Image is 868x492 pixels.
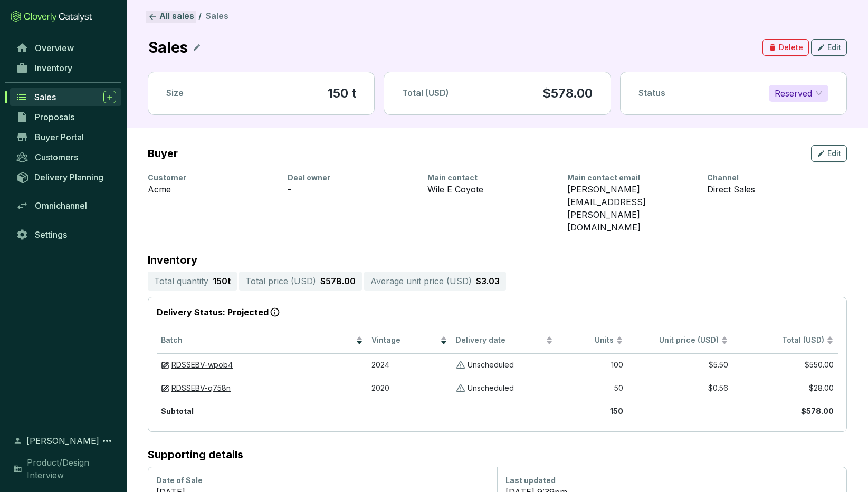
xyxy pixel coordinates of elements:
[371,335,438,345] span: Vintage
[557,377,627,400] td: 50
[171,383,231,393] a: RDSSEBV-q758n
[35,112,74,122] span: Proposals
[288,183,415,196] div: -
[402,88,449,98] span: Total (USD)
[367,353,452,377] td: 2024
[10,88,121,106] a: Sales
[148,172,275,183] div: Customer
[161,335,354,345] span: Batch
[11,39,121,57] a: Overview
[762,39,809,56] button: Delete
[148,255,847,265] p: Inventory
[146,11,196,23] a: All sales
[456,383,465,393] img: Unscheduled
[11,59,121,77] a: Inventory
[157,328,367,354] th: Batch
[11,108,121,126] a: Proposals
[328,85,356,102] section: 150 t
[827,42,841,53] span: Edit
[171,383,231,392] span: RDSSEBV-q758n
[161,407,194,416] b: Subtotal
[775,85,823,101] span: Reserved
[11,128,121,146] a: Buyer Portal
[659,335,719,344] span: Unit price (USD)
[11,197,121,215] a: Omnichannel
[171,360,233,369] span: RDSSEBV-wpob4
[171,360,233,370] a: RDSSEBV-wpob4
[456,360,465,370] img: Unscheduled
[34,92,56,102] span: Sales
[456,335,543,345] span: Delivery date
[35,200,87,211] span: Omnichannel
[35,63,72,73] span: Inventory
[35,43,74,53] span: Overview
[288,172,415,183] div: Deal owner
[154,275,208,287] p: Total quantity
[557,328,627,354] th: Units
[732,377,838,400] td: $28.00
[505,475,838,486] div: Last updated
[638,88,665,99] p: Status
[35,132,84,142] span: Buyer Portal
[627,377,733,400] td: $0.56
[166,88,184,99] p: Size
[367,328,452,354] th: Vintage
[11,148,121,166] a: Customers
[567,183,694,234] div: [PERSON_NAME][EMAIL_ADDRESS][PERSON_NAME][DOMAIN_NAME]
[468,383,514,393] p: Unscheduled
[11,168,121,186] a: Delivery Planning
[610,407,623,416] b: 150
[732,353,838,377] td: $550.00
[35,152,78,162] span: Customers
[567,172,694,183] div: Main contact email
[161,384,169,393] img: draft
[476,275,500,287] p: $3.03
[148,148,178,159] h2: Buyer
[367,377,452,400] td: 2020
[148,449,847,460] h2: Supporting details
[156,475,489,486] div: Date of Sale
[320,275,356,287] p: $578.00
[206,11,228,21] span: Sales
[561,335,614,345] span: Units
[161,361,169,370] img: draft
[779,42,803,53] span: Delete
[26,435,99,447] span: [PERSON_NAME]
[811,145,847,162] button: Edit
[213,275,231,287] p: 150 t
[427,183,555,196] div: Wile E Coyote
[557,353,627,377] td: 100
[245,275,316,287] p: Total price ( USD )
[198,11,202,23] li: /
[34,172,103,182] span: Delivery Planning
[801,407,834,416] b: $578.00
[11,226,121,244] a: Settings
[148,36,188,59] p: Sales
[148,183,275,196] div: Acme
[627,353,733,377] td: $5.50
[707,172,834,183] div: Channel
[35,229,67,240] span: Settings
[811,39,847,56] button: Edit
[27,456,116,481] span: Product/Design Interview
[782,335,824,344] span: Total (USD)
[427,172,555,183] div: Main contact
[157,306,838,320] p: Delivery Status: Projected
[370,275,472,287] p: Average unit price ( USD )
[452,328,557,354] th: Delivery date
[468,360,514,370] p: Unscheduled
[542,85,593,102] p: $578.00
[827,148,841,159] span: Edit
[707,183,834,196] div: Direct Sales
